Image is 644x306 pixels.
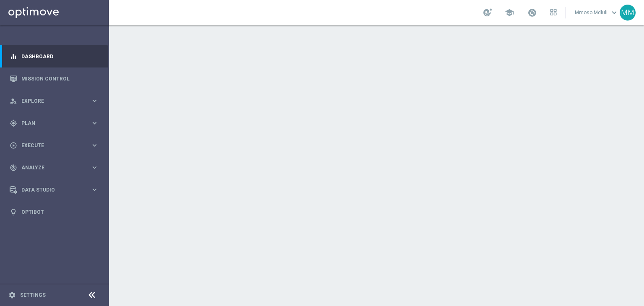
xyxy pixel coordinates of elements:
span: school [505,8,514,17]
i: keyboard_arrow_right [91,163,99,171]
div: Mission Control [10,67,99,90]
i: settings [8,291,16,299]
span: keyboard_arrow_down [610,8,619,17]
button: person_search Explore keyboard_arrow_right [9,98,99,104]
a: Settings [20,293,46,298]
i: keyboard_arrow_right [91,141,99,149]
button: Mission Control [9,75,99,82]
button: track_changes Analyze keyboard_arrow_right [9,164,99,171]
span: Data Studio [21,187,91,192]
div: Analyze [10,164,91,171]
i: gps_fixed [10,119,17,127]
i: play_circle_outline [10,142,17,149]
span: Execute [21,143,91,148]
i: keyboard_arrow_right [91,119,99,127]
i: track_changes [10,164,17,171]
i: equalizer [10,53,17,60]
span: Analyze [21,165,91,170]
button: play_circle_outline Execute keyboard_arrow_right [9,142,99,149]
button: lightbulb Optibot [9,209,99,215]
div: Optibot [10,201,99,223]
div: MM [620,5,636,21]
button: Data Studio keyboard_arrow_right [9,187,99,193]
i: person_search [10,97,17,105]
a: Mission Control [21,67,99,90]
a: Dashboard [21,45,99,67]
span: Plan [21,121,91,126]
div: Execute [10,142,91,149]
span: Explore [21,99,91,104]
button: gps_fixed Plan keyboard_arrow_right [9,120,99,127]
i: keyboard_arrow_right [91,186,99,194]
div: Data Studio [10,186,91,194]
i: lightbulb [10,208,17,216]
div: Explore [10,97,91,105]
div: Dashboard [10,45,99,67]
div: Plan [10,119,91,127]
a: Mmoso Mdlulikeyboard_arrow_down [574,6,620,19]
button: equalizer Dashboard [9,53,99,60]
i: keyboard_arrow_right [91,97,99,105]
a: Optibot [21,201,99,223]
